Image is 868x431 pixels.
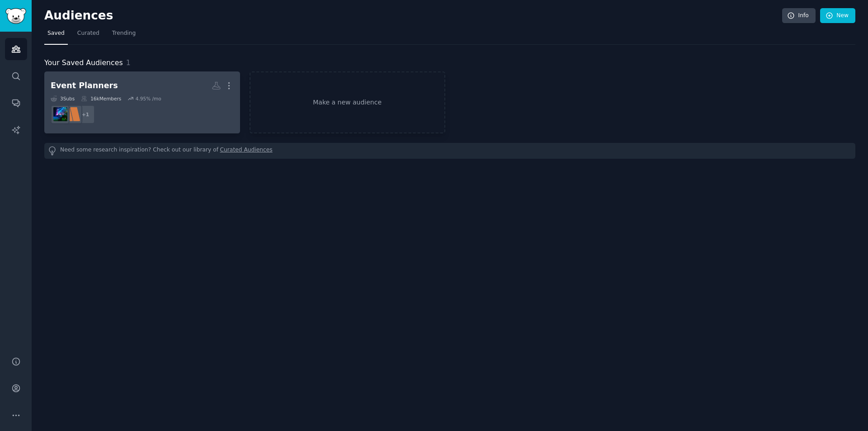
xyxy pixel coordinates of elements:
div: Event Planners [51,80,118,91]
span: Saved [47,29,65,38]
div: 4.95 % /mo [136,95,161,102]
img: GummySearch logo [5,8,26,24]
span: Curated [77,29,99,38]
a: Make a new audience [250,71,445,133]
a: Event Planners3Subs16kMembers4.95% /mo+1eventcampEventProduction [44,71,240,133]
div: Need some research inspiration? Check out our library of [44,143,855,159]
span: Your Saved Audiences [44,57,123,69]
div: + 1 [76,105,95,124]
div: 3 Sub s [51,95,75,102]
img: EventProduction [53,107,67,121]
div: 16k Members [81,95,121,102]
a: Saved [44,26,68,45]
img: eventcamp [66,107,80,121]
a: Curated Audiences [220,146,273,156]
a: New [820,8,855,24]
h2: Audiences [44,9,782,23]
a: Info [782,8,816,24]
a: Trending [109,26,139,45]
span: Trending [112,29,136,38]
span: 1 [126,58,131,67]
a: Curated [74,26,103,45]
